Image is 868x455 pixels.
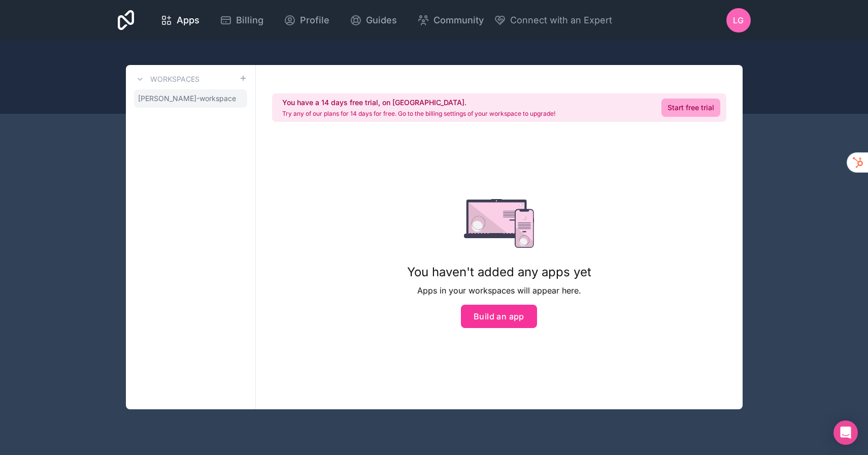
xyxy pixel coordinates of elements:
[661,99,720,117] a: Start free trial
[464,199,535,248] img: empty state
[409,9,492,31] a: Community
[407,264,591,280] h1: You haven't added any apps yet
[366,13,397,27] span: Guides
[342,9,405,31] a: Guides
[134,73,199,85] a: Workspaces
[152,9,208,31] a: Apps
[212,9,272,31] a: Billing
[177,13,199,27] span: Apps
[433,13,484,27] span: Community
[282,97,555,108] h2: You have a 14 days free trial, on [GEOGRAPHIC_DATA].
[461,305,537,328] button: Build an app
[134,89,247,108] a: [PERSON_NAME]-workspace
[300,13,329,27] span: Profile
[138,93,236,104] span: [PERSON_NAME]-workspace
[407,284,591,297] p: Apps in your workspaces will appear here.
[833,420,858,445] div: Open Intercom Messenger
[494,13,612,27] button: Connect with an Expert
[282,110,555,118] p: Try any of our plans for 14 days for free. Go to the billing settings of your workspace to upgrade!
[510,13,612,27] span: Connect with an Expert
[236,13,263,27] span: Billing
[150,74,199,84] h3: Workspaces
[276,9,338,31] a: Profile
[733,14,744,26] span: LG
